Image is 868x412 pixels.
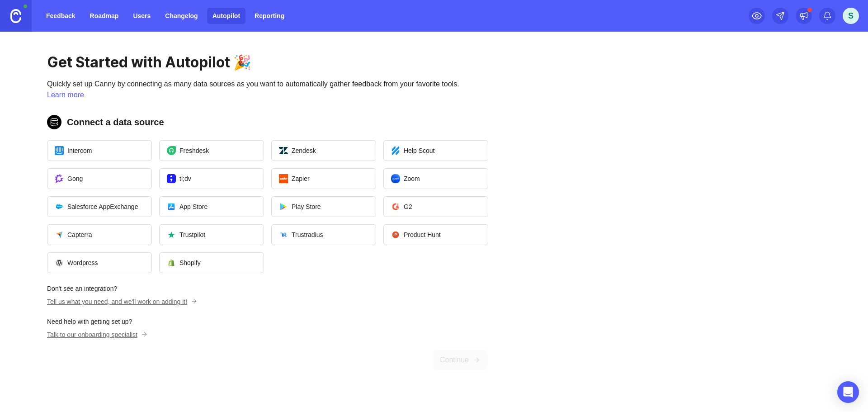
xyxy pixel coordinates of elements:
a: Learn more [47,91,84,99]
button: S [843,8,859,24]
button: Open a modal to start the flow of installing Trustradius. [271,224,376,245]
button: Open a modal to start the flow of installing Capterra. [47,224,152,245]
button: Open a modal to start the flow of installing Intercom. [47,140,152,161]
span: Zoom [391,174,420,183]
button: Open a modal to start the flow of installing Zoom. [383,168,488,189]
span: Zendesk [279,146,316,155]
img: Canny Home [10,9,21,23]
button: Open a modal to start the flow of installing Shopify. [159,252,264,273]
span: Product Hunt [391,230,441,239]
button: Open a modal to start the flow of installing Gong. [47,168,152,189]
div: Open Intercom Messenger [837,381,859,403]
p: Quickly set up Canny by connecting as many data sources as you want to automatically gather feedb... [47,79,488,90]
span: Help Scout [391,146,434,155]
span: Gong [55,174,83,183]
span: tl;dv [167,174,191,183]
button: Open a modal to start the flow of installing App Store. [159,196,264,217]
span: Wordpress [55,258,98,267]
p: Talk to our onboarding specialist [47,330,145,339]
span: Trustpilot [167,230,205,239]
a: Roadmap [85,8,124,24]
h2: Connect a data source [47,115,488,129]
button: Open a modal to start the flow of installing Freshdesk. [159,140,264,161]
span: Salesforce AppExchange [55,202,138,211]
button: Open a modal to start the flow of installing Product Hunt. [383,224,488,245]
a: Tell us what you need, and we'll work on adding it! [47,298,194,305]
button: Open a modal to start the flow of installing Wordpress. [47,252,152,273]
a: Reporting [249,8,290,24]
a: Users [127,8,156,24]
span: Shopify [167,258,201,267]
button: Open a modal to start the flow of installing tl;dv. [159,168,264,189]
button: Open a modal to start the flow of installing Play Store. [271,196,376,217]
button: Open a modal to start the flow of installing Help Scout. [383,140,488,161]
button: Open a modal to start the flow of installing Salesforce AppExchange. [47,196,152,217]
button: Open a modal to start the flow of installing G2. [383,196,488,217]
span: Zapier [279,174,310,183]
p: Need help with getting set up? [47,317,488,326]
p: Don't see an integration? [47,284,488,293]
a: Autopilot [207,8,245,24]
span: G2 [391,202,412,211]
h1: Get Started with Autopilot 🎉 [47,53,488,71]
span: Freshdesk [167,146,209,155]
span: Capterra [55,230,92,239]
span: Intercom [55,146,92,155]
button: Open a modal to start the flow of installing Zendesk. [271,140,376,161]
button: Talk to our onboarding specialist [47,330,148,339]
span: Play Store [279,202,321,211]
a: Feedback [41,8,81,24]
button: Open a modal to start the flow of installing Trustpilot. [159,224,264,245]
a: Changelog [160,8,203,24]
span: Trustradius [279,230,323,239]
button: Open a modal to start the flow of installing Zapier. [271,168,376,189]
span: App Store [167,202,208,211]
